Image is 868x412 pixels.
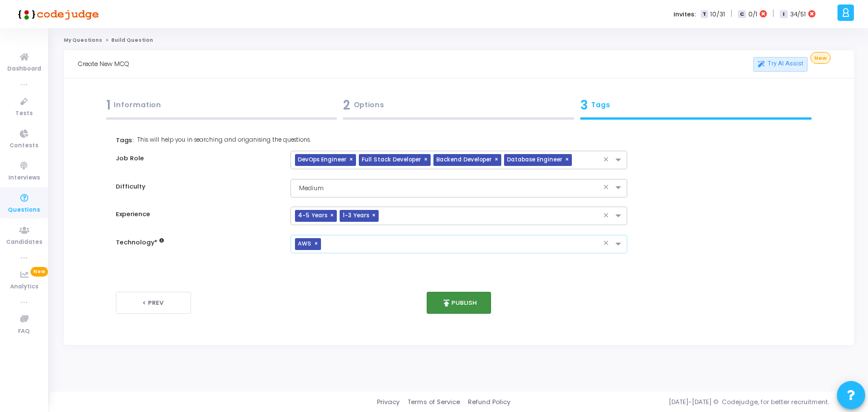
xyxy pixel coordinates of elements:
label: Tags: [116,135,788,145]
span: 3 [580,96,588,115]
span: New [810,52,830,64]
span: Dashboard [7,64,41,74]
span: Candidates [6,238,42,247]
span: DevOps Engineer [295,154,349,166]
button: publishPublish [427,292,492,314]
span: × [494,154,501,166]
span: 2 [343,96,350,115]
a: Refund Policy [468,397,510,407]
span: Medium [297,183,324,192]
span: 10/31 [710,10,725,19]
span: Tests [15,109,33,119]
nav: breadcrumb [64,37,854,44]
span: Database Engineer [504,154,565,166]
span: Clear all [603,155,613,166]
button: < Prev [116,292,190,314]
h6: Experience [116,211,279,218]
span: × [424,154,431,166]
span: New [31,267,48,277]
span: × [314,238,321,250]
span: Analytics [10,282,38,292]
span: 0/1 [748,10,757,19]
span: | [772,8,774,20]
span: × [349,154,356,166]
h6: Job Role [116,155,279,162]
a: Terms of Service [407,397,460,407]
span: This will help you in searching and origanising the questions. [137,136,311,144]
span: AWS [295,238,314,250]
span: | [731,8,732,20]
span: T [701,10,708,19]
h6: Difficulty [116,183,279,190]
span: I [780,10,787,19]
span: FAQ [18,327,30,336]
a: 1Information [103,93,340,123]
span: C [738,10,745,19]
span: × [330,210,337,222]
img: logo [14,3,99,25]
span: × [372,210,379,222]
span: Questions [8,205,40,215]
a: Privacy [377,397,400,407]
div: Create New MCQ [78,50,459,78]
label: Invites: [674,10,696,19]
span: Clear all [603,238,613,249]
span: Contests [10,141,38,151]
span: 34/51 [790,10,806,19]
div: Tags [580,96,811,115]
span: Interviews [8,173,40,183]
span: Full Stack Developer [359,154,424,166]
a: 2Options [340,93,578,123]
i: publish [441,298,452,308]
span: × [565,154,572,166]
a: 3Tags [578,93,815,123]
span: Clear all [603,211,613,222]
span: Clear all [603,182,613,194]
span: 4-5 Years [295,210,330,222]
h6: Technology [116,239,279,246]
span: Backend Developer [433,154,494,166]
a: Try AI Assist [753,57,808,72]
a: My Questions [64,37,102,43]
div: Options [343,96,574,115]
span: Build Question [111,37,153,43]
span: 1 [106,96,111,115]
div: Information [106,96,337,115]
span: 1-3 Years [340,210,372,222]
div: [DATE]-[DATE] © Codejudge, for better recruitment. [510,397,854,407]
